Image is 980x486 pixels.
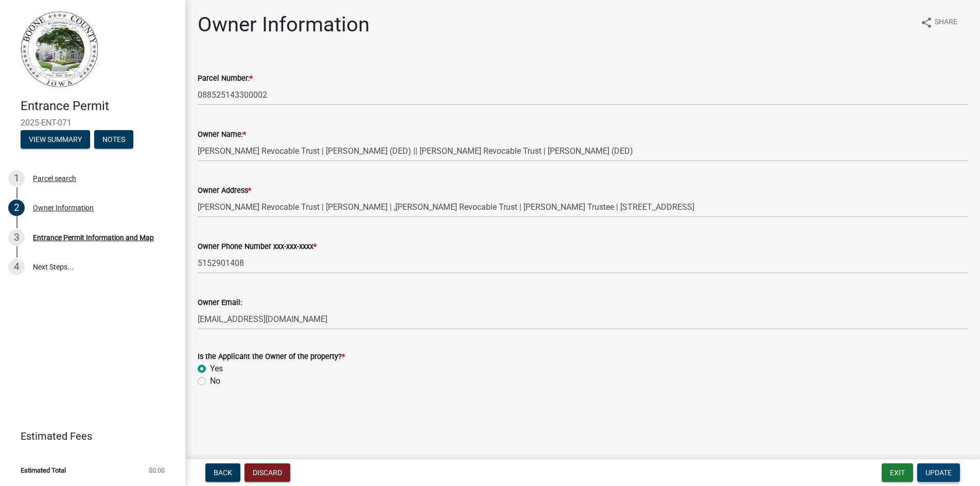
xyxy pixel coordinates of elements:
label: Owner Name: [198,131,246,138]
span: Share [935,16,957,29]
div: Owner Information [33,204,94,211]
label: Is the Applicant the Owner of the property? [198,353,345,361]
label: Owner Phone Number xxx-xxx-xxxx [198,243,317,250]
img: Boone County, Iowa [21,11,99,88]
button: Back [205,463,240,482]
span: Back [214,469,232,477]
label: Owner Address [198,187,251,194]
button: shareShare [912,12,966,32]
div: 4 [8,259,25,275]
i: share [920,16,933,29]
div: 3 [8,229,25,246]
button: Exit [882,463,913,482]
span: 2025-ENT-071 [21,118,165,128]
div: 1 [8,170,25,187]
span: Update [925,469,952,477]
div: Parcel search [33,175,76,182]
label: Yes [210,363,223,375]
label: No [210,375,220,387]
h1: Owner Information [198,12,370,37]
div: 2 [8,200,25,216]
div: Entrance Permit Information and Map [33,234,154,241]
wm-modal-confirm: Notes [94,136,133,144]
button: Notes [94,130,133,149]
a: Estimated Fees [8,426,169,446]
wm-modal-confirm: Summary [21,136,90,144]
span: $0.00 [149,467,165,474]
button: Update [917,463,960,482]
button: View Summary [21,130,90,149]
button: Discard [244,463,290,482]
label: Owner Email: [198,299,242,307]
h4: Entrance Permit [21,99,177,114]
label: Parcel Number: [198,75,253,82]
span: Estimated Total [21,467,66,474]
